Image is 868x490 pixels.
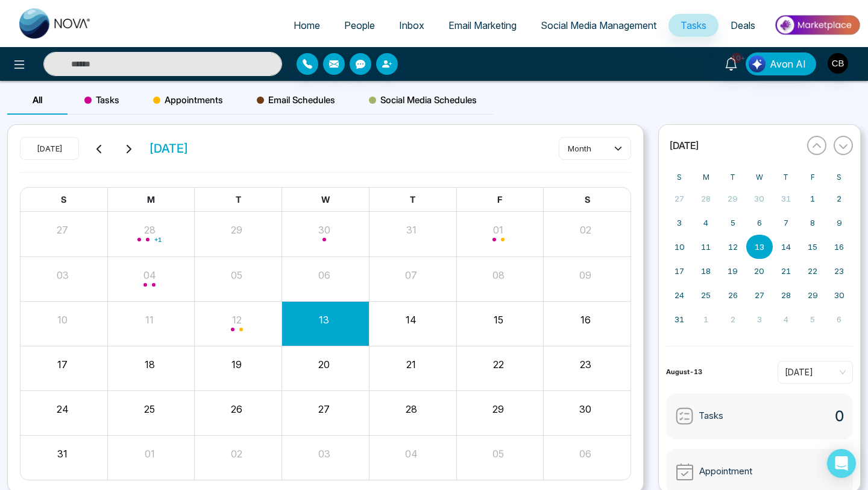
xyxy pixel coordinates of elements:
[770,57,806,71] span: Avon AI
[731,52,742,63] span: 10+
[728,194,738,203] abbr: July 29, 2025
[585,194,590,205] span: S
[730,173,735,182] abbr: Tuesday
[344,19,375,31] span: People
[19,8,92,39] img: Nova CRM Logo
[580,357,591,372] button: 23
[57,268,69,282] button: 03
[666,139,800,151] button: [DATE]
[701,242,711,252] abbr: August 11, 2025
[666,259,693,283] button: August 17, 2025
[773,259,799,283] button: August 21, 2025
[666,235,693,259] button: August 10, 2025
[810,314,815,324] abbr: September 5, 2025
[681,19,706,31] span: Tasks
[826,186,852,211] button: August 2, 2025
[580,313,591,327] button: 16
[785,363,846,381] span: Today
[717,52,746,74] a: 10+
[294,19,320,31] span: Home
[154,237,162,242] span: + 1
[406,402,417,416] button: 28
[781,194,791,203] abbr: July 31, 2025
[399,19,424,31] span: Inbox
[756,173,763,182] abbr: Wednesday
[149,139,189,157] span: [DATE]
[701,194,711,203] abbr: July 28, 2025
[666,211,693,235] button: August 3, 2025
[670,139,699,151] span: [DATE]
[318,402,330,416] button: 27
[57,313,68,327] button: 10
[719,283,746,307] button: August 26, 2025
[746,52,816,75] button: Avon AI
[57,357,68,372] button: 17
[666,283,693,307] button: August 24, 2025
[754,194,764,203] abbr: July 30, 2025
[811,173,815,182] abbr: Friday
[834,290,844,300] abbr: August 30, 2025
[492,268,505,282] button: 08
[84,93,119,107] span: Tasks
[492,402,504,416] button: 29
[834,242,844,252] abbr: August 16, 2025
[529,14,668,37] a: Social Media Management
[436,14,529,37] a: Email Marketing
[746,307,773,331] button: September 3, 2025
[675,194,684,203] abbr: July 27, 2025
[746,211,773,235] button: August 6, 2025
[318,447,330,461] button: 03
[837,314,841,324] abbr: September 6, 2025
[20,137,79,160] button: [DATE]
[57,402,69,416] button: 24
[746,186,773,211] button: July 30, 2025
[746,259,773,283] button: August 20, 2025
[746,235,773,259] button: August 13, 2025
[808,266,817,276] abbr: August 22, 2025
[757,314,762,324] abbr: September 3, 2025
[693,283,719,307] button: August 25, 2025
[719,235,746,259] button: August 12, 2025
[773,235,799,259] button: August 14, 2025
[332,14,387,37] a: People
[153,93,223,107] span: Appointments
[675,290,684,300] abbr: August 24, 2025
[675,314,684,324] abbr: August 31, 2025
[666,307,693,331] button: August 31, 2025
[318,357,330,372] button: 20
[541,19,656,31] span: Social Media Management
[319,313,329,327] button: 13
[231,268,242,282] button: 05
[826,235,852,259] button: August 16, 2025
[757,218,762,227] abbr: August 6, 2025
[837,218,842,227] abbr: August 9, 2025
[703,173,709,182] abbr: Monday
[773,211,799,235] button: August 7, 2025
[719,211,746,235] button: August 5, 2025
[20,187,631,481] div: Month View
[693,307,719,331] button: September 1, 2025
[675,242,685,252] abbr: August 10, 2025
[783,173,788,182] abbr: Thursday
[693,235,719,259] button: August 11, 2025
[57,223,68,237] button: 27
[810,194,815,203] abbr: August 1, 2025
[799,186,826,211] button: August 1, 2025
[666,186,693,211] button: July 27, 2025
[799,307,826,331] button: September 5, 2025
[828,53,848,74] img: User Avatar
[387,14,436,37] a: Inbox
[231,447,242,461] button: 02
[145,357,155,372] button: 18
[236,194,241,205] span: T
[837,194,841,203] abbr: August 2, 2025
[281,14,332,37] a: Home
[405,447,418,461] button: 04
[699,409,723,423] span: Tasks
[579,402,591,416] button: 30
[784,218,788,227] abbr: August 7, 2025
[57,447,68,461] button: 31
[580,223,591,237] button: 02
[145,313,154,327] button: 11
[731,218,735,227] abbr: August 5, 2025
